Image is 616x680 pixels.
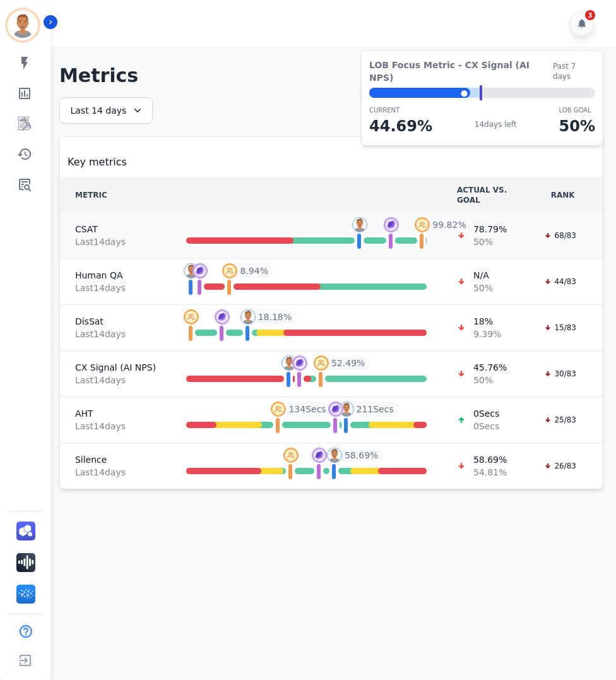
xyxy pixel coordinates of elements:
span: Last 14 day s [75,374,156,386]
span: 134 Secs [288,403,326,415]
img: profile-pic [281,355,297,371]
span: 45.76 % [473,361,507,374]
img: profile-pic [184,309,199,325]
span: Last 14 day s [75,420,156,432]
span: 58.69 % [345,449,378,462]
div: ⬤ [369,88,470,98]
span: Last 14 day s [75,466,156,479]
img: profile-pic [339,402,354,417]
div: 25/83 [538,414,583,426]
span: 0 Secs [473,420,499,432]
span: CX Signal (AI NPS) [75,361,156,374]
span: 0 Secs [473,407,499,420]
th: ACTUAL VS. GOAL [442,177,523,213]
span: Last 14 day s [75,236,156,248]
span: 50 % [473,282,493,294]
div: 44/83 [538,275,583,288]
img: profile-pic [192,263,208,278]
span: 18 % [473,315,501,328]
span: Silence [75,453,156,466]
img: profile-pic [240,309,256,325]
img: profile-pic [328,402,343,417]
span: 18.18 % [258,311,292,323]
span: 8.94 % [240,265,268,277]
span: Past 7 days [553,61,595,81]
span: 54.81 % [473,466,507,479]
span: 14 days left [475,119,517,129]
div: 15/83 [538,321,583,334]
img: profile-pic [184,263,199,278]
div: 3 [585,10,595,20]
span: 211 Secs [357,403,394,415]
img: profile-pic [283,448,299,463]
span: DisSat [75,315,156,328]
p: LOB Goal [559,105,595,115]
span: CSAT [75,223,156,236]
span: 58.69 % [473,453,507,466]
span: 50 % [473,374,507,386]
span: 78.79 % [473,223,507,236]
img: profile-pic [312,448,327,463]
span: 9.39 % [473,328,501,340]
span: Key metrics [68,155,127,170]
div: Last 14 days [59,97,153,124]
img: profile-pic [292,355,307,371]
span: 52.49 % [331,357,365,369]
th: RANK [523,177,603,213]
img: profile-pic [384,217,399,232]
span: Last 14 day s [75,328,156,340]
th: METRIC [60,177,171,213]
p: 50 % [559,115,595,138]
img: profile-pic [415,217,430,232]
img: profile-pic [352,217,367,232]
span: Human QA [75,269,156,282]
div: 30/83 [538,367,583,380]
p: 44.69 % [369,115,432,138]
img: profile-pic [215,309,230,325]
span: 99.82 % [432,218,466,231]
div: 68/83 [538,229,583,242]
img: profile-pic [327,448,342,463]
span: N/A [473,269,493,282]
img: profile-pic [271,402,286,417]
span: Last 14 day s [75,282,156,294]
span: AHT [75,407,156,420]
div: 26/83 [538,460,583,472]
img: Bordered avatar [8,10,38,40]
img: profile-pic [222,263,237,278]
h1: Metrics [59,64,603,87]
span: LOB Focus Metric - CX Signal (AI NPS) [369,59,553,84]
img: profile-pic [314,355,329,371]
span: 50 % [473,236,507,248]
p: CURRENT [369,105,432,115]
